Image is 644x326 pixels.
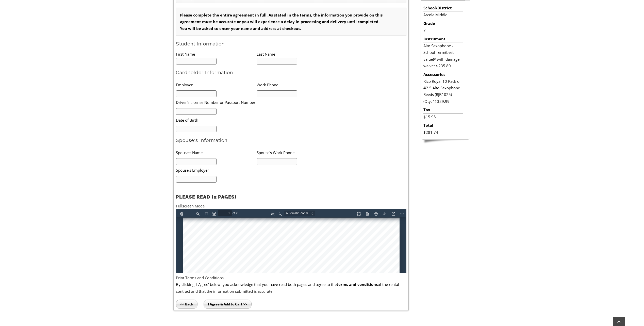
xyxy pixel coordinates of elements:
[423,71,463,78] li: Accessories
[42,1,56,7] input: Page
[423,129,463,136] li: $281.74
[176,194,236,200] strong: PLEASE READ (2 PAGES)
[423,122,463,129] li: Total
[176,300,197,309] input: << Back
[176,97,321,108] li: Driver's License Number or Passport Number
[176,51,257,57] li: First Name
[176,8,406,36] div: Please complete the entire agreement in full. As stated in the terms, the information you provide...
[257,147,337,158] li: Spouse's Work Phone
[423,20,463,27] li: Grade
[423,106,463,113] li: Tax
[176,69,406,76] h2: Cardholder Information
[423,113,463,120] li: $15.95
[176,281,406,295] p: By clicking 'I Agree' below, you acknowledge that you have read both pages and agree to the of th...
[204,300,252,309] input: I Agree & Add to Cart >>
[108,1,144,7] select: Zoom
[176,147,257,158] li: Spouse's Name
[423,78,463,105] li: Rico Royal 10 Pack of #2.5 Alto Saxophone Reeds (RJB1025) - (Qty: 1) $29.99
[176,79,257,90] li: Employer
[423,27,463,34] li: 7
[176,137,406,143] h2: Spouse's Information
[257,79,337,90] li: Work Phone
[421,140,470,144] img: sidebar-footer.png
[423,11,463,18] li: Arcola Middle
[423,42,463,69] li: Alto Saxophone - School Term(best value)* with damage waiver $235.80
[176,41,406,47] h2: Student Information
[176,275,224,280] a: Print Terms and Conditions
[337,282,378,287] b: terms and conditions
[423,36,463,42] li: Instrument
[176,165,321,175] li: Spouse's Employer
[176,115,321,125] li: Date of Birth
[176,203,205,208] a: Fullscreen Mode
[56,1,63,7] span: of 2
[257,51,337,57] li: Last Name
[423,5,463,11] li: School/District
